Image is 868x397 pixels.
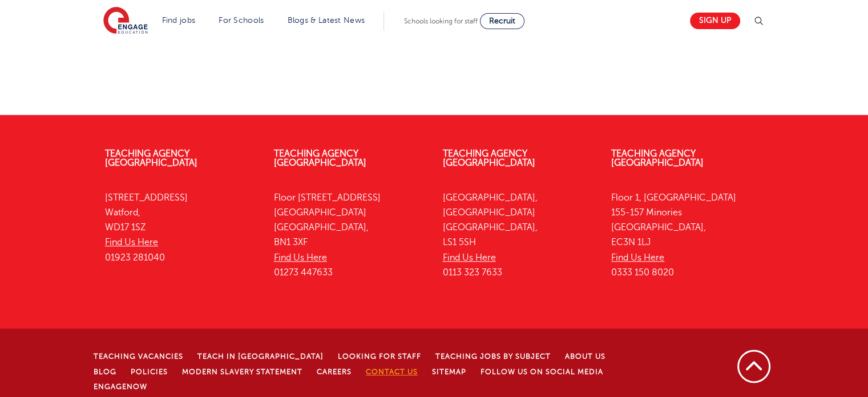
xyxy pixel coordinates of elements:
a: Find jobs [162,16,196,25]
a: Modern Slavery Statement [182,368,302,376]
a: Sign up [690,13,740,29]
a: Find Us Here [274,252,327,263]
img: Engage Education [103,7,148,35]
a: Sitemap [432,368,466,376]
p: Floor 1, [GEOGRAPHIC_DATA] 155-157 Minories [GEOGRAPHIC_DATA], EC3N 1LJ 0333 150 8020 [611,190,763,280]
span: Recruit [489,17,515,25]
a: Blog [94,368,116,376]
a: Policies [131,368,168,376]
a: Find Us Here [443,252,496,263]
a: Teaching Agency [GEOGRAPHIC_DATA] [105,149,197,168]
a: For Schools [219,16,264,25]
span: Schools looking for staff [404,17,478,25]
a: Contact Us [366,368,418,376]
a: Teach in [GEOGRAPHIC_DATA] [197,352,324,360]
p: [STREET_ADDRESS] Watford, WD17 1SZ 01923 281040 [105,190,257,265]
a: Find Us Here [105,237,158,247]
a: Recruit [480,13,524,29]
a: Teaching Agency [GEOGRAPHIC_DATA] [274,149,366,168]
p: [GEOGRAPHIC_DATA], [GEOGRAPHIC_DATA] [GEOGRAPHIC_DATA], LS1 5SH 0113 323 7633 [443,190,595,280]
a: Teaching Vacancies [94,352,183,360]
a: Teaching Agency [GEOGRAPHIC_DATA] [443,149,535,168]
a: Looking for staff [338,352,421,360]
a: Teaching Agency [GEOGRAPHIC_DATA] [611,149,704,168]
a: Careers [317,368,352,376]
a: Teaching jobs by subject [435,352,551,360]
a: Follow us on Social Media [481,368,603,376]
a: Blogs & Latest News [288,16,365,25]
p: Floor [STREET_ADDRESS] [GEOGRAPHIC_DATA] [GEOGRAPHIC_DATA], BN1 3XF 01273 447633 [274,190,426,280]
a: EngageNow [94,383,147,391]
a: About Us [565,352,605,360]
a: Find Us Here [611,252,664,263]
